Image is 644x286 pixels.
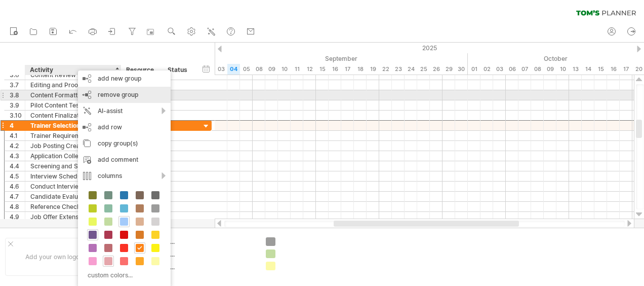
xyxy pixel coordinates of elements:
div: add row [78,119,171,135]
div: Friday, 12 September 2025 [303,64,316,75]
div: Wednesday, 3 September 2025 [215,64,227,75]
div: Thursday, 16 October 2025 [607,64,620,75]
div: .... [169,250,254,259]
div: 4.9 [10,212,25,222]
div: Editing and Proofreading [30,80,116,90]
div: 4.3 [10,151,25,161]
div: Tuesday, 30 September 2025 [455,64,468,75]
div: Interview Schedule Creation [30,171,116,181]
div: Friday, 17 October 2025 [620,64,632,75]
div: Thursday, 18 September 2025 [354,64,367,75]
div: Friday, 26 September 2025 [430,64,442,75]
div: Thursday, 9 October 2025 [544,64,556,75]
div: Pilot Content Testing [30,100,116,110]
div: 4.6 [10,182,25,191]
div: Screening and Shortlisting [30,161,116,171]
div: Tuesday, 9 September 2025 [265,64,278,75]
div: Friday, 3 October 2025 [493,64,506,75]
div: Friday, 10 October 2025 [556,64,569,75]
div: Job Offer Extension [30,212,116,222]
div: Monday, 6 October 2025 [506,64,518,75]
div: copy group(s) [78,135,171,152]
div: 3.7 [10,80,25,90]
div: September 2025 [189,53,468,64]
div: custom colors... [83,268,163,282]
div: Wednesday, 15 October 2025 [594,64,607,75]
div: Wednesday, 17 September 2025 [341,64,354,75]
div: Monday, 22 September 2025 [379,64,392,75]
div: Wednesday, 24 September 2025 [405,64,417,75]
div: Application Collection [30,151,116,161]
div: columns [78,168,171,184]
div: 4 [10,121,25,130]
div: Conduct Interviews [30,182,116,191]
div: Job Posting Creation [30,141,116,151]
div: Thursday, 11 September 2025 [291,64,303,75]
div: Add your own logo [5,238,100,276]
div: Monday, 13 October 2025 [569,64,582,75]
div: Status [168,65,190,75]
div: Trainer Requirement Definition [30,131,116,140]
div: Wednesday, 1 October 2025 [468,64,480,75]
div: add comment [78,152,171,168]
div: 3.8 [10,90,25,100]
div: Thursday, 2 October 2025 [480,64,493,75]
div: 3.10 [10,111,25,120]
div: Tuesday, 7 October 2025 [518,64,531,75]
div: Wednesday, 8 October 2025 [531,64,544,75]
div: AI-assist [78,103,171,119]
div: Content Formatting [30,90,116,100]
div: 4.8 [10,202,25,211]
div: 4.1 [10,131,25,140]
div: Reference Checks [30,202,116,211]
div: Tuesday, 14 October 2025 [582,64,594,75]
div: Friday, 5 September 2025 [240,64,253,75]
div: Monday, 8 September 2025 [253,64,265,75]
div: Thursday, 25 September 2025 [417,64,430,75]
div: Resource [126,65,157,75]
div: Wednesday, 10 September 2025 [278,64,291,75]
div: Thursday, 4 September 2025 [227,64,240,75]
div: Candidate Evaluation [30,192,116,201]
div: 3.9 [10,100,25,110]
div: add new group [78,70,171,87]
div: Monday, 15 September 2025 [316,64,329,75]
div: Trainer Selection [30,121,116,130]
span: remove group [98,91,138,98]
div: 4.5 [10,171,25,181]
div: 4.7 [10,192,25,201]
div: Tuesday, 23 September 2025 [392,64,405,75]
div: .... [169,237,254,246]
div: 4.4 [10,161,25,171]
div: .... [169,263,254,271]
div: Tuesday, 16 September 2025 [329,64,341,75]
div: Friday, 19 September 2025 [367,64,379,75]
div: Activity [30,65,115,75]
div: Monday, 29 September 2025 [442,64,455,75]
div: 4.2 [10,141,25,151]
div: Content Finalization [30,111,116,120]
